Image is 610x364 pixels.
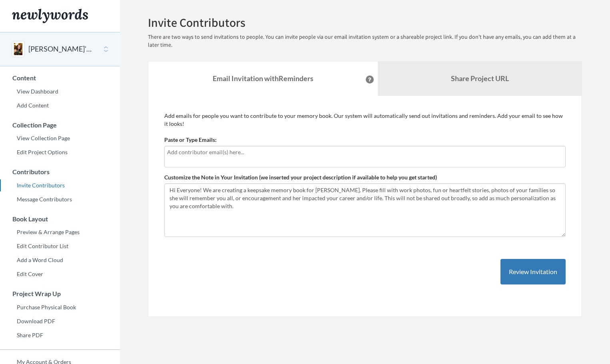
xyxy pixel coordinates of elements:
img: Newlywords logo [12,9,88,23]
strong: Email Invitation with Reminders [213,74,313,83]
h2: Invite Contributors [148,16,582,29]
b: Share Project URL [451,74,509,83]
input: Add contributor email(s) here... [167,148,563,157]
h3: Book Layout [0,215,120,223]
h3: Contributors [0,168,120,175]
h3: Collection Page [0,121,120,129]
textarea: Hi Everyone! We are creating a keepsake memory book for [PERSON_NAME]. Please fill with work phot... [164,183,566,237]
label: Paste or Type Emails: [164,136,217,144]
label: Customize the Note in Your Invitation (we inserted your project description if available to help ... [164,173,437,181]
button: Review Invitation [500,259,566,285]
h3: Project Wrap Up [0,290,120,297]
button: [PERSON_NAME]'s Send-Off [28,44,93,54]
p: Add emails for people you want to contribute to your memory book. Our system will automatically s... [164,112,566,128]
h3: Content [0,74,120,82]
p: There are two ways to send invitations to people. You can invite people via our email invitation ... [148,33,582,49]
